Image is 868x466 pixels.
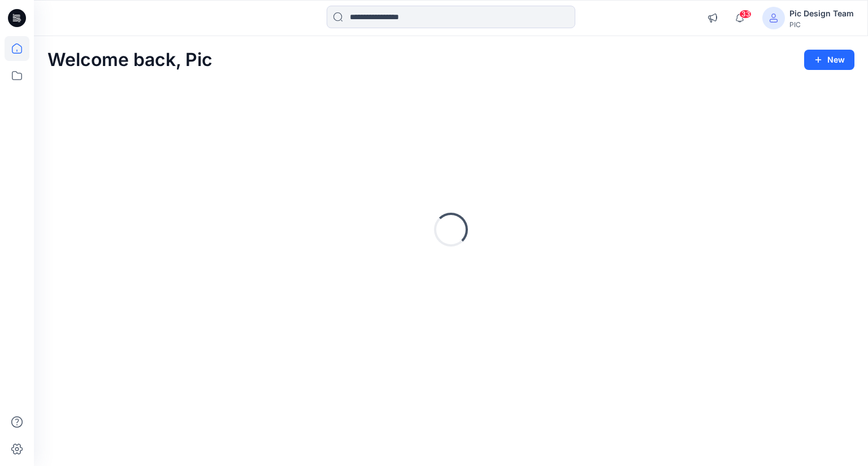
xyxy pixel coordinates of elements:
div: PIC [789,20,854,29]
button: New [804,50,854,70]
h2: Welcome back, Pic [47,50,212,71]
svg: avatar [769,14,778,23]
div: Pic Design Team [789,7,854,20]
span: 33 [739,10,752,19]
